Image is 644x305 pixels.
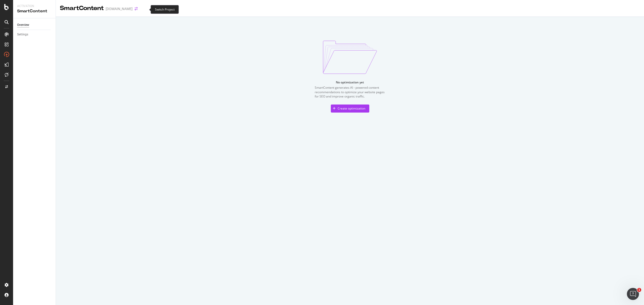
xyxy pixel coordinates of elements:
div: No optimization yet [336,80,364,84]
div: SmartContent generates AI - powered content recommendations to optimize your website pages for SE... [315,85,385,98]
a: Overview [17,22,52,28]
div: Switch Project [151,5,179,14]
img: svg%3e [323,38,377,76]
div: SmartContent [60,4,104,13]
span: 1 [637,288,641,292]
div: Create optimization [338,106,365,111]
a: Settings [17,32,52,37]
div: arrow-right-arrow-left [135,7,138,11]
div: Overview [17,22,29,28]
div: Activation [17,4,52,8]
div: Settings [17,32,28,37]
div: SmartContent [17,8,52,14]
div: [DOMAIN_NAME] [106,6,133,11]
iframe: Intercom live chat [627,288,639,300]
button: Create optimization [331,105,369,113]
